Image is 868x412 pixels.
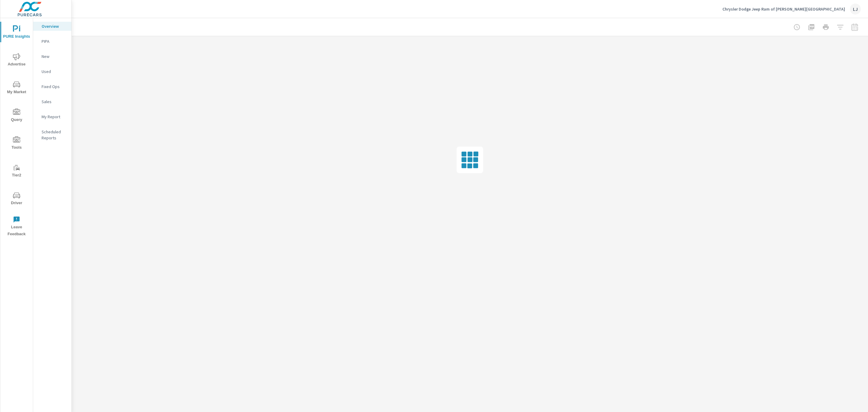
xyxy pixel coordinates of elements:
[33,112,71,121] div: My Report
[42,23,67,29] p: Overview
[2,164,31,179] span: Tier2
[33,37,71,46] div: PIPA
[42,129,67,141] p: Scheduled Reports
[33,52,71,61] div: New
[2,216,31,238] span: Leave Feedback
[33,97,71,106] div: Sales
[42,114,67,120] p: My Report
[2,192,31,207] span: Driver
[722,6,845,12] p: Chrysler Dodge Jeep Ram of [PERSON_NAME][GEOGRAPHIC_DATA]
[850,4,861,14] div: LJ
[33,82,71,91] div: Fixed Ops
[33,67,71,76] div: Used
[2,81,31,96] span: My Market
[0,18,33,240] div: nav menu
[2,136,31,151] span: Tools
[33,22,71,31] div: Overview
[42,99,67,105] p: Sales
[42,68,67,74] p: Used
[2,25,31,40] span: PURE Insights
[42,38,67,44] p: PIPA
[2,53,31,68] span: Advertise
[33,127,71,142] div: Scheduled Reports
[42,53,67,59] p: New
[2,109,31,123] span: Query
[42,84,67,90] p: Fixed Ops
